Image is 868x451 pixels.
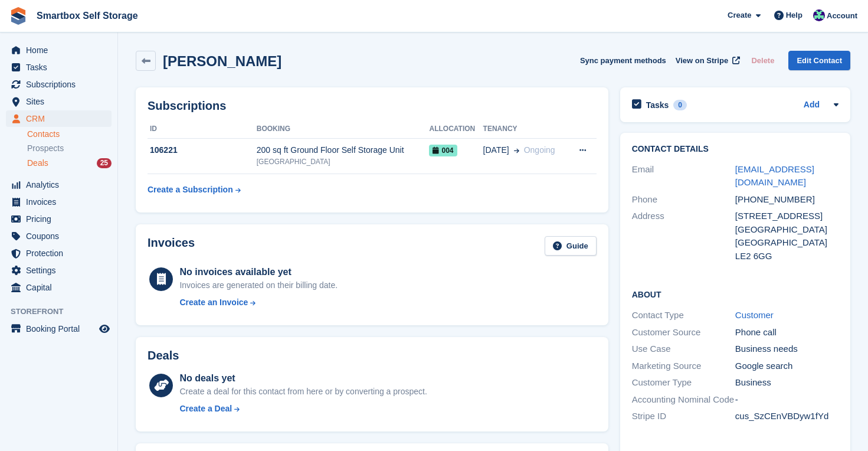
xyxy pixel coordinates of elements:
[27,129,112,140] a: Contacts
[6,42,112,58] a: menu
[813,9,825,21] img: Roger Canham
[179,371,427,385] div: No deals yet
[429,120,483,139] th: Allocation
[26,59,97,76] span: Tasks
[6,321,112,337] a: menu
[6,110,112,127] a: menu
[632,145,838,154] h2: Contact Details
[257,120,430,139] th: Booking
[483,120,568,139] th: Tenancy
[735,342,838,356] div: Business needs
[786,9,803,21] span: Help
[632,210,735,263] div: Address
[788,51,850,70] a: Edit Contact
[148,120,257,139] th: ID
[257,144,430,156] div: 200 sq ft Ground Floor Self Storage Unit
[6,279,112,296] a: menu
[632,360,735,373] div: Marketing Source
[148,144,257,156] div: 106221
[735,223,838,237] div: [GEOGRAPHIC_DATA]
[27,143,64,154] span: Prospects
[671,51,742,70] a: View on Stripe
[735,193,838,207] div: [PHONE_NUMBER]
[483,144,509,156] span: [DATE]
[148,99,597,113] h2: Subscriptions
[735,360,838,373] div: Google search
[632,309,735,322] div: Contact Type
[6,76,112,93] a: menu
[9,7,27,25] img: stora-icon-8386f47178a22dfd0bd8f6a31ec36ba5ce8667c1dd55bd0f319d3a0aa187defe.svg
[32,6,143,25] a: Smartbox Self Storage
[632,163,735,189] div: Email
[26,110,97,127] span: CRM
[26,42,97,58] span: Home
[735,393,838,407] div: -
[179,296,248,309] div: Create an Invoice
[26,262,97,279] span: Settings
[735,164,814,188] a: [EMAIL_ADDRESS][DOMAIN_NAME]
[26,211,97,227] span: Pricing
[735,410,838,423] div: cus_SzCEnVBDyw1fYd
[179,296,338,309] a: Create an Invoice
[148,179,241,201] a: Create a Subscription
[26,228,97,244] span: Coupons
[429,145,457,156] span: 004
[632,376,735,390] div: Customer Type
[179,265,338,279] div: No invoices available yet
[735,326,838,339] div: Phone call
[179,403,427,415] a: Create a Deal
[728,9,751,21] span: Create
[6,211,112,227] a: menu
[735,236,838,250] div: [GEOGRAPHIC_DATA]
[6,228,112,244] a: menu
[27,142,112,155] a: Prospects
[632,342,735,356] div: Use Case
[148,236,195,256] h2: Invoices
[746,51,779,70] button: Delete
[11,306,117,318] span: Storefront
[6,245,112,262] a: menu
[27,157,112,169] a: Deals 25
[179,385,427,398] div: Create a deal for this contact from here or by converting a prospect.
[524,145,555,155] span: Ongoing
[673,100,687,110] div: 0
[26,76,97,93] span: Subscriptions
[6,262,112,279] a: menu
[6,93,112,110] a: menu
[179,279,338,292] div: Invoices are generated on their billing date.
[632,393,735,407] div: Accounting Nominal Code
[97,158,112,168] div: 25
[545,236,597,256] a: Guide
[148,349,179,362] h2: Deals
[676,55,728,67] span: View on Stripe
[580,51,666,70] button: Sync payment methods
[97,322,112,336] a: Preview store
[26,321,97,337] span: Booking Portal
[148,184,233,196] div: Create a Subscription
[26,194,97,210] span: Invoices
[6,59,112,76] a: menu
[632,288,838,300] h2: About
[26,245,97,262] span: Protection
[827,10,857,22] span: Account
[632,410,735,423] div: Stripe ID
[26,177,97,193] span: Analytics
[735,210,838,223] div: [STREET_ADDRESS]
[646,100,669,110] h2: Tasks
[6,177,112,193] a: menu
[26,279,97,296] span: Capital
[632,193,735,207] div: Phone
[735,250,838,263] div: LE2 6GG
[27,158,48,169] span: Deals
[179,403,232,415] div: Create a Deal
[735,376,838,390] div: Business
[257,156,430,167] div: [GEOGRAPHIC_DATA]
[26,93,97,110] span: Sites
[632,326,735,339] div: Customer Source
[804,99,820,112] a: Add
[735,310,774,320] a: Customer
[163,53,281,69] h2: [PERSON_NAME]
[6,194,112,210] a: menu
